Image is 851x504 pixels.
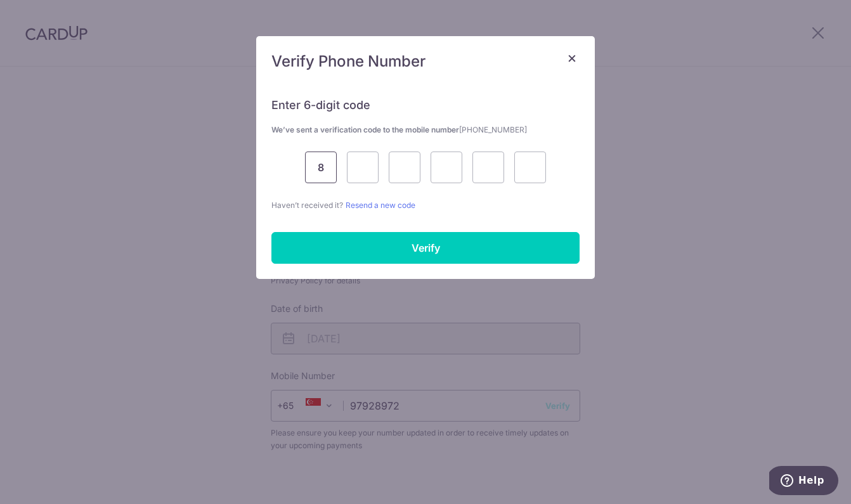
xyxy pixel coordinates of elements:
[769,466,838,498] iframe: Opens a widget where you can find more information
[459,125,527,134] span: [PHONE_NUMBER]
[271,51,580,72] h5: Verify Phone Number
[346,200,415,210] a: Resend a new code
[271,200,343,210] span: Haven’t received it?
[271,98,580,113] h6: Enter 6-digit code
[271,232,580,264] input: Verify
[271,125,527,134] strong: We’ve sent a verification code to the mobile number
